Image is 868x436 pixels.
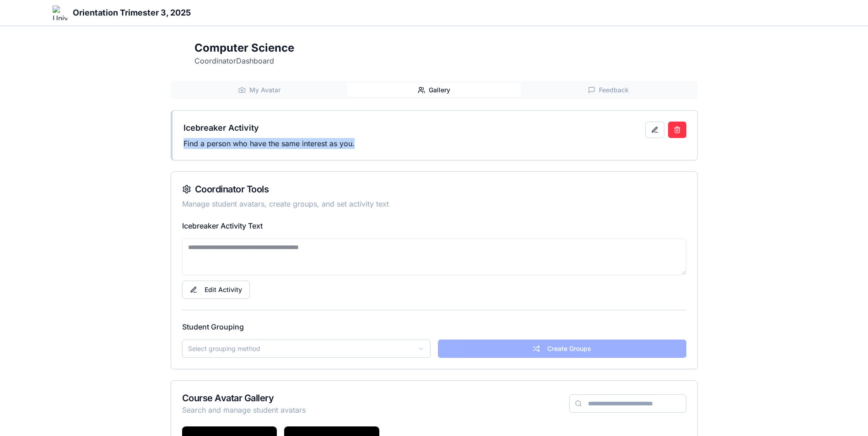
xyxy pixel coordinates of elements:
[182,321,686,332] h3: Student Grouping
[53,5,67,20] img: University Logo
[194,41,294,55] h1: Computer Science
[599,85,629,95] span: Feedback
[73,6,191,19] h1: Orientation Trimester 3, 2025
[195,183,269,196] span: Coordinator Tools
[183,138,638,149] p: Find a person who have the same interest as you.
[182,220,686,231] h3: Icebreaker Activity Text
[249,85,280,95] span: My Avatar
[183,122,638,134] h3: Icebreaker Activity
[429,85,450,95] span: Gallery
[182,392,306,404] div: Course Avatar Gallery
[182,281,250,299] button: Edit Activity
[182,198,686,209] div: Manage student avatars, create groups, and set activity text
[182,404,306,415] div: Search and manage student avatars
[194,55,294,66] p: Coordinator Dashboard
